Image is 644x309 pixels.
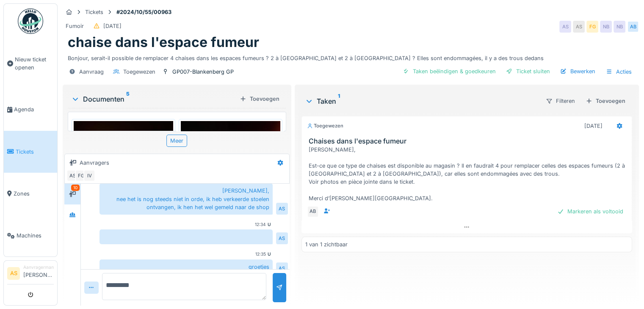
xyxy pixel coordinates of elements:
[399,66,499,77] div: Taken beëindigen & goedkeuren
[503,66,553,77] div: Ticket sluiten
[14,105,54,113] span: Agenda
[113,8,175,16] strong: #2024/10/55/00963
[66,22,84,30] div: Fumoir
[602,66,636,78] div: Acties
[100,183,273,215] div: [PERSON_NAME], nee het is nog steeds niet in orde, ik heb verkeerde stoelen ontvangen, ik hen het...
[4,173,57,215] a: Zones
[75,170,87,182] div: FG
[582,95,629,107] div: Toevoegen
[71,94,236,104] div: Documenten
[74,121,173,254] img: zmmbxpk37u30b3bxhkbffrmhlygt
[276,203,288,215] div: AS
[255,251,266,257] div: 12:35
[600,21,612,33] div: NB
[305,96,539,106] div: Taken
[614,21,625,33] div: NB
[17,232,54,240] span: Machines
[83,170,95,182] div: IV
[7,264,54,284] a: AS Aanvragermanager[PERSON_NAME]
[18,8,43,34] img: Badge_color-CXgf-gQk.svg
[276,232,288,244] div: AS
[554,206,627,217] div: Markeren als voltooid
[307,122,343,130] div: Toegewezen
[100,259,273,274] div: groetjes
[573,21,585,33] div: AS
[16,148,54,156] span: Tickets
[307,206,319,218] div: AB
[4,215,57,257] a: Machines
[66,170,78,182] div: AS
[236,93,283,105] div: Toevoegen
[309,137,628,145] h3: Chaises dans l'espace fumeur
[103,22,122,30] div: [DATE]
[15,55,54,72] span: Nieuw ticket openen
[68,34,259,50] h1: chaise dans l'espace fumeur
[268,251,271,257] div: U
[309,146,628,202] div: [PERSON_NAME], Est-ce que ce type de chaises est disponible au magasin ? Il en faudrait 4 pour re...
[276,262,288,274] div: AS
[338,96,340,106] sup: 1
[559,21,571,33] div: AS
[79,68,104,76] div: Aanvraag
[557,66,599,77] div: Bewerken
[14,190,54,198] span: Zones
[123,68,155,76] div: Toegewezen
[627,21,639,33] div: AB
[305,240,348,248] div: 1 van 1 zichtbaar
[268,221,271,228] div: U
[172,68,234,76] div: GP007-Blankenberg GP
[85,8,103,16] div: Tickets
[255,221,266,228] div: 12:34
[4,131,57,173] a: Tickets
[68,51,634,62] div: Bonjour, serait-il possible de remplacer 4 chaises dans les espaces fumeurs ? 2 à [GEOGRAPHIC_DAT...
[4,39,57,88] a: Nieuw ticket openen
[542,95,579,107] div: Filteren
[584,122,603,130] div: [DATE]
[7,267,20,280] li: AS
[181,121,280,254] img: 7kdb27dre5qkvbn1bxbcuwso65ws
[126,94,130,104] sup: 5
[4,88,57,130] a: Agenda
[80,159,109,167] div: Aanvragers
[586,21,598,33] div: FG
[23,264,54,282] li: [PERSON_NAME]
[23,264,54,270] div: Aanvragermanager
[71,185,80,191] div: 10
[166,135,187,147] div: Meer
